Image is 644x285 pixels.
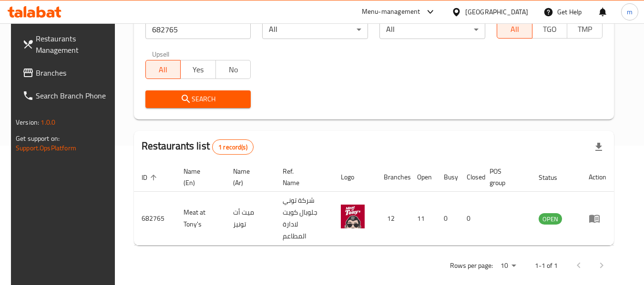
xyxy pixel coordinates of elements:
th: Open [409,163,436,192]
span: Search Branch Phone [36,90,111,101]
span: Restaurants Management [36,33,111,56]
th: Busy [436,163,459,192]
td: 0 [436,192,459,246]
span: OPEN [539,214,562,225]
a: Restaurants Management [15,27,119,61]
span: TMP [571,22,599,36]
input: Search for restaurant name or ID.. [145,20,251,39]
th: Logo [333,163,376,192]
div: Export file [587,136,610,158]
span: Yes [184,63,212,77]
img: Meat at Tony's [341,205,365,228]
div: All [262,20,368,39]
td: 0 [459,192,482,246]
a: Branches [15,61,119,84]
td: 682765 [134,192,176,246]
span: Name (Ar) [233,166,264,188]
h2: Restaurants list [142,139,254,155]
span: Version: [16,116,39,128]
span: POS group [490,166,520,188]
span: All [501,22,529,36]
span: 1 record(s) [213,143,253,152]
td: ميت أت تونيز [225,192,275,246]
table: enhanced table [134,163,614,246]
button: TGO [532,20,568,39]
th: Closed [459,163,482,192]
button: All [497,20,532,39]
span: All [150,63,177,77]
span: 1.0.0 [41,116,55,128]
td: Meat at Tony's [176,192,225,246]
span: ID [142,172,160,183]
p: Rows per page: [450,260,493,272]
span: Name (En) [184,166,214,188]
p: 1-1 of 1 [535,260,558,272]
div: All [379,20,485,39]
span: Search [153,93,244,105]
div: Menu-management [362,6,420,18]
button: TMP [567,20,603,39]
button: No [215,60,251,79]
div: OPEN [539,213,562,225]
span: Ref. Name [283,166,322,188]
td: 11 [409,192,436,246]
th: Branches [376,163,409,192]
button: All [145,60,181,79]
span: No [220,63,247,77]
div: Menu [589,213,606,224]
th: Action [581,163,614,192]
button: Yes [180,60,216,79]
div: Total records count [212,139,254,155]
a: Support.OpsPlatform [16,142,76,154]
span: Get support on: [16,132,60,145]
label: Upsell [152,50,170,57]
span: TGO [536,22,564,36]
div: Rows per page: [497,259,520,273]
button: Search [145,90,251,108]
span: Status [539,172,570,183]
td: 12 [376,192,409,246]
span: m [627,7,633,17]
span: Branches [36,67,111,79]
td: شركة توني جلوبال كويت لادارة المطاعم [275,192,333,246]
div: [GEOGRAPHIC_DATA] [465,7,528,17]
a: Search Branch Phone [15,84,119,107]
